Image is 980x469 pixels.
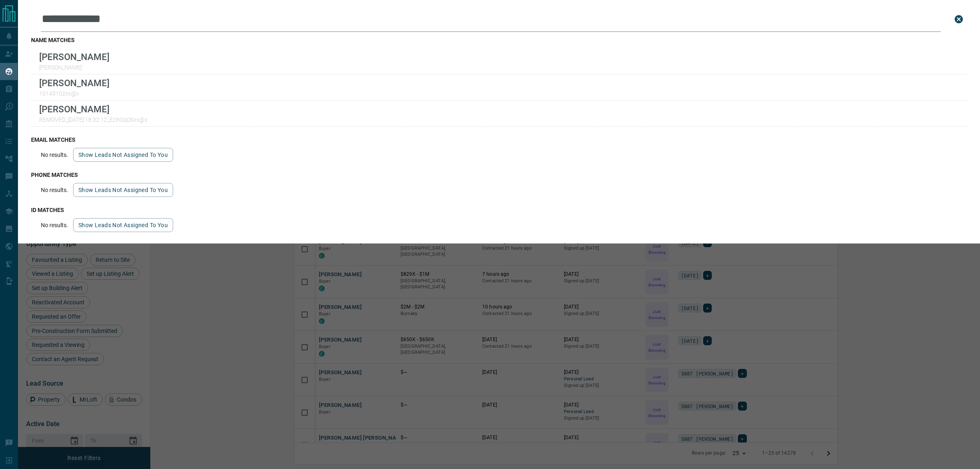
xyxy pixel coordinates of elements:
button: show leads not assigned to you [73,148,173,162]
p: [PERSON_NAME] [39,78,109,88]
button: close search bar [951,11,967,27]
p: [PERSON_NAME] [39,51,109,62]
h3: phone matches [31,172,967,178]
p: No results. [41,152,68,158]
p: REMOVED_[DATE] 18:32:12_Ezlh0qQ9xx@x [39,116,147,123]
button: show leads not assigned to you [73,218,173,232]
p: [PERSON_NAME] [39,104,147,114]
h3: name matches [31,37,967,43]
p: No results. [41,187,68,193]
p: [PERSON_NAME] [39,64,109,71]
h3: id matches [31,207,967,213]
p: 10143102xx@x [39,90,109,97]
p: No results. [41,222,68,228]
button: show leads not assigned to you [73,183,173,197]
h3: email matches [31,136,967,143]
